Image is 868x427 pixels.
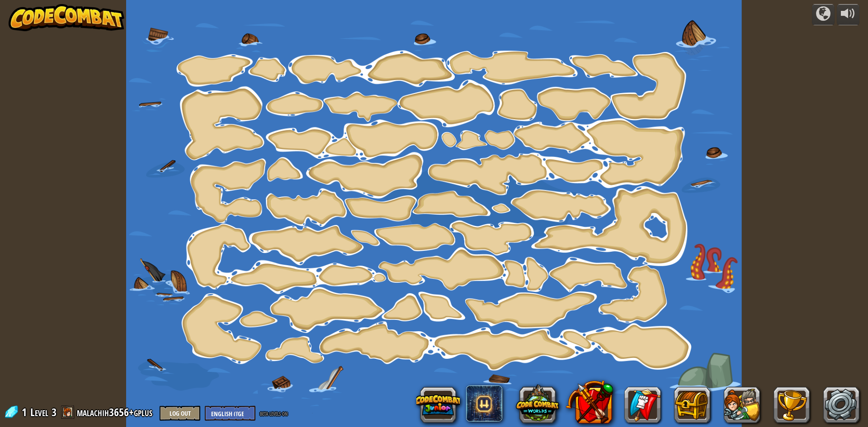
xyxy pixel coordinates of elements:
span: Level [30,405,48,420]
span: beta levels on [260,409,288,418]
a: malachih3656+gplus [77,405,155,419]
button: Campaigns [812,4,835,25]
span: 3 [52,405,57,419]
img: CodeCombat - Learn how to code by playing a game [9,4,124,31]
button: Log Out [160,406,200,421]
button: Adjust volume [837,4,859,25]
span: 1 [22,405,29,419]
